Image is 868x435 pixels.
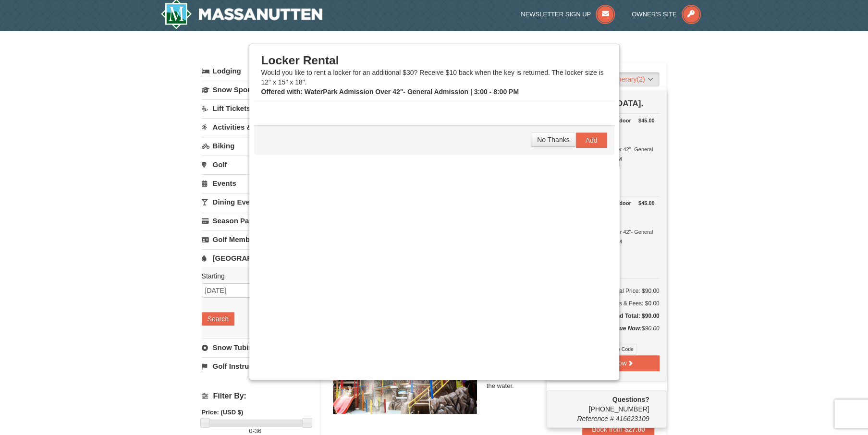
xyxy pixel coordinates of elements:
button: Search [202,312,234,326]
button: Add [576,133,607,148]
span: Offered with [261,88,301,96]
strong: $45.00 [638,198,655,208]
span: Newsletter Sign Up [521,11,591,18]
a: Golf Membership [202,230,309,248]
span: (2) [636,75,645,83]
div: Taxes & Fees: $0.00 [554,299,660,308]
span: No Thanks [537,136,569,144]
a: Season Passes [202,212,309,230]
div: Would you like to rent a locker for an additional $30? Receive $10 back when the key is returned.... [261,53,607,97]
strong: Due Now: [615,325,641,332]
h3: Locker Rental [261,53,607,68]
a: [GEOGRAPHIC_DATA] [202,249,309,267]
strong: Price: (USD $) [202,409,244,416]
h5: Grand Total: $90.00 [554,311,660,321]
a: Snow Sports Lessons [202,81,309,98]
a: Activities & Attractions [202,118,309,136]
a: Lift Tickets [202,99,309,117]
button: No Thanks [531,133,575,147]
a: Biking [202,137,309,155]
h6: Total Price: $90.00 [554,286,660,296]
span: Reference # [577,415,613,423]
span: [PHONE_NUMBER] [554,395,649,413]
a: Lodging [202,62,309,80]
strong: : WaterPark Admission Over 42"- General Admission | 3:00 - 8:00 PM [261,88,519,96]
a: Owner's Site [632,11,701,18]
span: 36 [255,427,261,435]
span: 0 [249,427,252,435]
a: Snow Tubing [202,338,309,356]
span: Owner's Site [632,11,677,18]
a: Golf Instruction [202,357,309,375]
a: My Itinerary(2) [586,72,659,86]
span: Book from [592,425,623,433]
a: Newsletter Sign Up [521,11,615,18]
a: Events [202,174,309,192]
strong: Questions? [612,396,649,403]
span: 416623109 [615,415,649,423]
strong: $27.00 [624,425,645,433]
h4: Filter By: [202,392,309,400]
a: Golf [202,156,309,173]
span: Add [586,136,598,144]
a: Dining Events [202,193,309,211]
strong: $45.00 [638,116,655,125]
label: Starting [202,271,302,281]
